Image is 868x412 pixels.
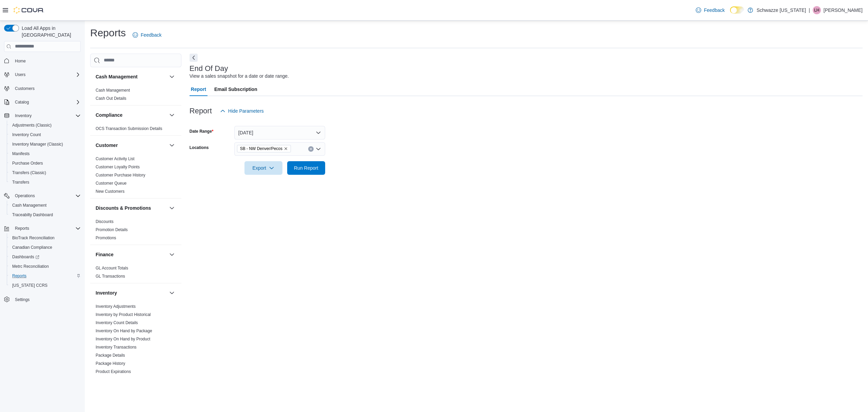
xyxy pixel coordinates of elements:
input: Dark Mode [730,6,744,14]
span: Reports [12,273,26,279]
span: Reports [9,272,81,280]
a: Customer Queue [96,181,126,186]
button: BioTrack Reconciliation [7,233,83,243]
div: Customer [90,155,181,198]
nav: Complex example [4,53,81,322]
span: LH [814,6,819,14]
button: Canadian Compliance [7,243,83,252]
button: Clear input [308,146,314,152]
span: Manifests [12,151,29,156]
a: Inventory Count [9,131,44,139]
span: Load All Apps in [GEOGRAPHIC_DATA] [19,25,81,38]
span: GL Account Totals [96,265,128,271]
label: Locations [190,145,209,150]
span: Settings [12,295,81,303]
span: Adjustments (Classic) [12,123,52,128]
h3: Finance [96,251,114,258]
div: Cash Management [90,86,181,105]
span: Customer Activity List [96,156,135,162]
a: Customer Purchase History [96,173,145,177]
span: Customer Loyalty Points [96,164,140,170]
button: Home [1,56,83,66]
a: Inventory by Product Historical [96,312,151,317]
span: BioTrack Reconciliation [9,234,81,242]
p: | [809,6,810,14]
button: Cash Management [96,73,166,80]
button: [DATE] [234,126,325,139]
a: Home [12,57,28,65]
div: Inventory [90,302,181,403]
p: [PERSON_NAME] [824,6,863,14]
span: Feedback [141,32,161,38]
span: Metrc Reconciliation [12,264,49,269]
button: Compliance [168,111,176,119]
a: Inventory Adjustments [96,304,136,309]
span: Canadian Compliance [9,243,81,251]
span: Inventory On Hand by Package [96,328,152,334]
span: Inventory On Hand by Product [96,336,150,342]
a: Package History [96,361,125,366]
a: Feedback [693,3,727,17]
a: Inventory Manager (Classic) [9,140,66,148]
p: Schwazze [US_STATE] [756,6,806,14]
span: Manifests [9,150,81,158]
span: Feedback [704,7,725,14]
div: Compliance [90,125,181,135]
a: Cash Management [96,88,130,93]
a: Inventory On Hand by Package [96,329,152,333]
button: Inventory [1,111,83,120]
span: Dashboards [12,254,39,260]
span: OCS Transaction Submission Details [96,126,162,131]
span: Inventory [12,112,81,120]
span: Customers [15,86,35,91]
button: Metrc Reconciliation [7,262,83,271]
button: Purchase Orders [7,158,83,168]
span: Home [12,57,81,65]
span: Operations [12,192,81,200]
h3: Inventory [96,289,117,296]
span: Package Details [96,353,125,358]
span: Inventory Adjustments [96,304,136,309]
button: Settings [1,294,83,304]
span: Transfers (Classic) [12,170,46,175]
a: Customer Loyalty Points [96,165,140,169]
span: Purchase Orders [12,161,43,166]
span: Export [249,161,278,175]
button: Finance [96,251,166,258]
span: Purchase Orders [9,159,81,167]
button: Users [12,71,28,79]
a: Feedback [130,28,164,42]
a: Cash Out Details [96,96,126,101]
button: Customers [1,83,83,93]
span: Operations [15,193,35,199]
a: Purchase Orders [9,159,46,167]
span: Inventory Manager (Classic) [12,142,63,147]
button: [US_STATE] CCRS [7,281,83,290]
h3: Cash Management [96,73,138,80]
span: Inventory Transactions [96,344,137,350]
a: Manifests [9,150,32,158]
span: Package History [96,361,125,366]
button: Hide Parameters [217,104,267,118]
a: Cash Management [9,201,49,209]
span: Users [12,71,81,79]
a: Transfers (Classic) [9,169,49,177]
a: Discounts [96,219,114,224]
a: Adjustments (Classic) [9,121,54,129]
span: [US_STATE] CCRS [12,283,47,288]
span: Customers [12,84,81,93]
span: Discounts [96,219,114,224]
button: Compliance [96,112,166,118]
button: Manifests [7,149,83,158]
img: Cova [14,7,44,14]
a: Settings [12,296,32,304]
span: Transfers [9,178,81,186]
span: Email Subscription [214,82,257,96]
button: Users [1,70,83,79]
a: Transfers [9,178,32,186]
button: Run Report [287,161,325,175]
span: Inventory Count [12,132,41,137]
button: Transfers [7,177,83,187]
